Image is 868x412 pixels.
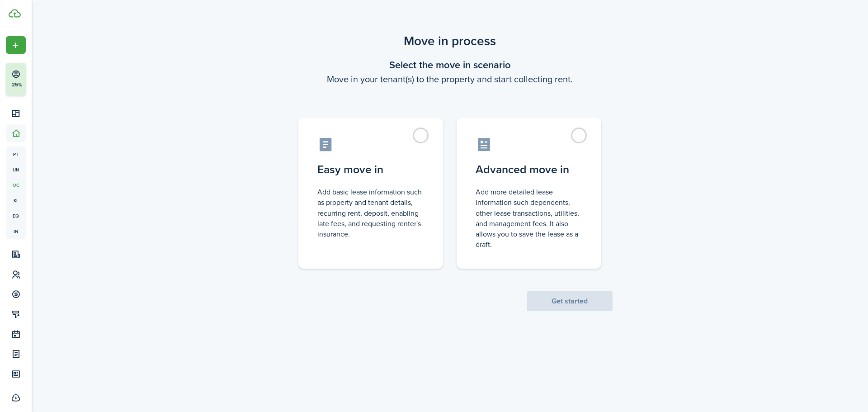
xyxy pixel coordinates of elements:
[6,208,26,223] a: eq
[11,81,23,89] p: 25%
[9,9,21,18] img: TenantCloud
[476,161,582,178] control-radio-card-title: Advanced move in
[6,162,26,177] a: un
[6,63,81,95] button: 25%
[287,72,613,86] wizard-step-header-description: Move in your tenant(s) to the property and start collecting rent.
[6,147,26,162] a: pt
[317,161,424,178] control-radio-card-title: Easy move in
[6,223,26,239] a: in
[317,187,424,239] control-radio-card-description: Add basic lease information such as property and tenant details, recurring rent, deposit, enablin...
[6,177,26,193] a: oc
[6,36,26,54] button: Open menu
[287,57,613,72] wizard-step-header-title: Select the move in scenario
[6,193,26,208] a: kl
[476,187,582,250] control-radio-card-description: Add more detailed lease information such dependents, other lease transactions, utilities, and man...
[287,32,613,51] scenario-title: Move in process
